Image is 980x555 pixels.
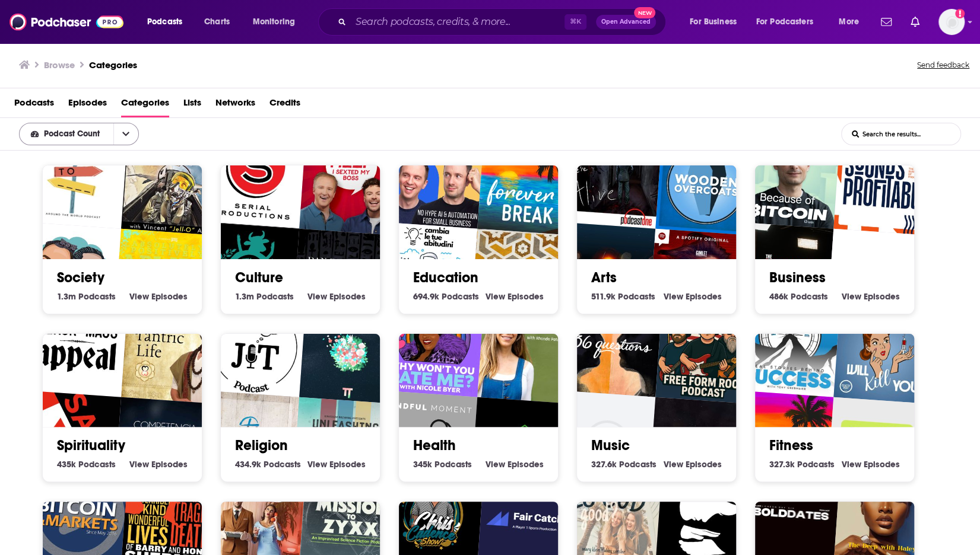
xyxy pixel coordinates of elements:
[618,291,655,302] span: Podcasts
[508,459,544,470] span: Episodes
[864,291,900,302] span: Episodes
[121,302,223,404] img: The Tantric Life
[664,291,683,302] span: View
[664,459,683,470] span: View
[9,11,123,33] a: Podchaser - Follow, Share and Rate Podcasts
[842,291,861,302] span: View
[147,14,182,30] span: Podcasts
[204,295,306,397] img: Just Thinking Podcast
[26,295,128,397] img: Black Mass Appeal: Modern Satanism for the Masses
[833,302,935,404] div: This Podcast Will Kill You
[955,9,965,18] svg: Add a profile image
[842,459,861,470] span: View
[914,57,973,74] button: Send feedback
[769,291,828,302] a: 486k Business Podcasts
[564,14,586,30] span: ⌘ K
[591,291,616,302] span: 511.9k
[686,459,722,470] span: Episodes
[508,291,544,302] span: Episodes
[830,12,874,31] button: open menu
[151,291,188,302] span: Episodes
[833,133,935,235] div: Sounds Profitable
[413,436,456,454] a: Health
[215,93,255,117] a: Networks
[486,459,544,470] a: View Health Episodes
[19,123,157,145] h2: Choose List sort
[769,436,813,454] a: Fitness
[121,93,169,117] a: Categories
[591,436,630,454] a: Music
[664,291,722,302] a: View Arts Episodes
[864,459,900,470] span: Episodes
[139,12,198,31] button: open menu
[769,269,826,286] a: Business
[738,295,841,397] img: The Real Stories Behind Success
[938,9,965,35] img: User Profile
[57,291,76,302] span: 1.3m
[486,291,544,302] a: View Education Episodes
[938,9,965,35] span: Logged in as egilfenbaum
[129,459,188,470] a: View Spirituality Episodes
[382,295,484,397] div: Why Won't You Date Me? with Nicole Byer
[89,59,137,71] a: Categories
[791,291,828,302] span: Podcasts
[299,133,401,235] img: Help I Sexted My Boss
[329,459,366,470] span: Episodes
[664,459,722,470] a: View Music Episodes
[183,93,201,117] a: Lists
[738,127,841,229] img: Because of Bitcoin
[876,12,896,32] a: Show notifications dropdown
[686,291,722,302] span: Episodes
[560,127,662,229] div: We're Alive
[299,302,401,404] img: The Creation Stories
[842,291,900,302] a: View Business Episodes
[307,291,366,302] a: View Culture Episodes
[797,459,835,470] span: Podcasts
[57,459,76,470] span: 435k
[204,127,306,229] img: Serial
[655,302,757,404] img: Free Form Rock Podcast
[756,14,813,30] span: For Podcasters
[235,436,288,454] a: Religion
[57,436,125,454] a: Spirituality
[382,127,484,229] img: Authority Hacker Podcast – AI & Automation for Small biz & Marketers
[264,459,301,470] span: Podcasts
[413,459,432,470] span: 345k
[655,133,757,235] img: Wooden Overcoats
[681,12,751,31] button: open menu
[634,7,655,18] span: New
[129,459,149,470] span: View
[486,459,505,470] span: View
[749,12,830,31] button: open menu
[235,291,294,302] a: 1.3m Culture Podcasts
[121,133,223,235] img: Fighter Pilot Podcast
[477,302,579,404] img: FoundMyFitness
[477,133,579,235] img: Forever Break
[235,459,301,470] a: 434.9k Religion Podcasts
[442,291,479,302] span: Podcasts
[26,127,128,229] div: Take Me To Travel Podcast
[413,459,472,470] a: 345k Health Podcasts
[113,123,138,145] button: open menu
[769,291,788,302] span: 486k
[68,93,107,117] span: Episodes
[591,459,617,470] span: 327.6k
[560,295,662,397] img: 36 Questions – The Podcast Musical
[44,130,104,138] span: Podcast Count
[235,291,254,302] span: 1.3m
[57,291,116,302] a: 1.3m Society Podcasts
[329,291,366,302] span: Episodes
[20,130,113,138] button: open menu
[245,12,310,31] button: open menu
